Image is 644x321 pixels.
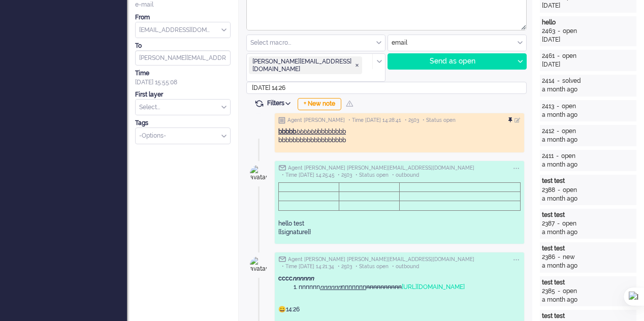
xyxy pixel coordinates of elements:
div: open [563,287,577,296]
input: email@address.com [135,50,231,66]
div: test test [542,244,634,253]
span: Agent [PERSON_NAME] [PERSON_NAME][EMAIL_ADDRESS][DOMAIN_NAME] [288,256,474,263]
div: a month ago [542,228,634,237]
div: a month ago [542,111,634,119]
div: [DATE] [542,60,634,69]
img: ic_note_grey.svg [278,117,285,124]
a: [URL][DOMAIN_NAME] [402,283,465,291]
span: nnnnnnnnnn [366,283,402,291]
div: - [554,102,562,111]
span: nnnnnnn [341,283,366,291]
div: - [555,287,563,296]
span: Agent [PERSON_NAME] [PERSON_NAME][EMAIL_ADDRESS][DOMAIN_NAME] [288,165,474,172]
div: 2385 [542,287,555,296]
div: - [555,77,562,85]
div: hello [542,18,634,27]
div: 2386 [542,253,555,262]
span: elaine@elainedesigns.es ❎ [249,56,362,74]
div: open [562,219,576,228]
div: 2411 [542,152,554,160]
div: 2413 [542,102,554,111]
div: - [554,152,561,160]
div: - [555,186,563,195]
div: a month ago [542,85,634,94]
span: • Status open [356,263,389,270]
div: [DATE] 15:55:08 [135,69,231,86]
span: • outbound [392,172,419,179]
div: new [563,253,575,262]
div: test test [542,211,634,219]
span: • Time [DATE] 14:28:41 [348,117,401,124]
div: [DATE] [542,2,634,10]
img: ic_e-mail_grey.svg [278,165,286,171]
em: nnnnnn [320,283,341,291]
div: test test [542,177,634,185]
div: from [135,22,231,39]
li: nnnnnn [299,283,521,292]
div: - [555,52,562,60]
div: - [554,127,562,136]
div: Tags [135,119,231,127]
div: a month ago [542,296,634,304]
div: Select Tags [135,127,231,144]
div: From [135,13,231,22]
div: 2387 [542,219,555,228]
div: Resize [518,21,526,30]
div: 2461 [542,52,555,60]
span: • Time [DATE] 14:21:34 [282,263,334,270]
div: 2463 [542,27,555,36]
div: a month ago [542,136,634,144]
div: [DATE] [542,36,634,44]
img: avatar [246,252,271,278]
span: • outbound [392,263,419,270]
div: 2412 [542,127,554,136]
div: 2388 [542,186,555,195]
strong: bbbbb [278,128,296,135]
div: a month ago [542,195,634,203]
div: open [562,127,576,136]
div: + New note [298,98,341,110]
div: open [562,52,576,60]
div: open [563,27,577,36]
div: Send as open [388,54,513,69]
span: bbbbbbbb [278,128,346,135]
div: - [555,253,563,262]
img: avatar [246,113,271,139]
strong: cccc [278,275,314,282]
div: bbbbbbbbbbbbbbbbbbb [278,127,521,145]
div: - [555,27,563,36]
div: test test [542,278,634,287]
div: e-mail [135,1,231,9]
img: avatar [246,161,271,186]
div: - [555,219,562,228]
em: bbbbbb [296,128,317,135]
div: a month ago [542,160,634,169]
body: Rich Text Area. Press ALT-0 for help. [4,4,275,45]
input: Select... [246,82,527,94]
div: open [561,152,575,160]
div: open [563,186,577,195]
span: • 2503 [338,172,352,179]
span: • Status open [356,172,389,179]
span: Filters [267,100,294,107]
img: ic_e-mail_grey.svg [278,256,286,262]
span: • Status open [423,117,456,124]
span: • 2503 [338,263,352,270]
span: Agent [PERSON_NAME] [287,117,345,124]
div: solved [562,77,581,85]
div: 2414 [542,77,555,85]
div: First layer [135,90,231,99]
div: a month ago [542,262,634,270]
em: nnnnnn [293,275,314,282]
div: test test [542,312,634,320]
span: • Time [DATE] 14:25:45 [282,172,334,179]
div: To [135,42,231,50]
div: open [562,102,576,111]
div: hello test {{signature}} [278,182,521,237]
span: • 2503 [405,117,419,124]
div: Time [135,69,231,78]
